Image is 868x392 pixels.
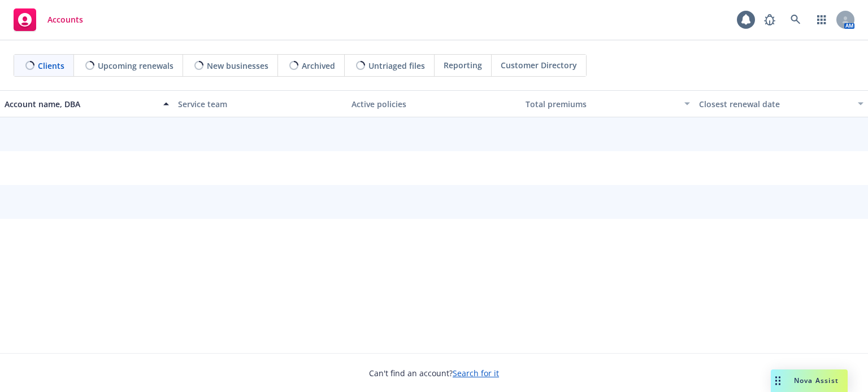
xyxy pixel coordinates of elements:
span: Archived [302,60,335,72]
div: Active policies [351,98,516,110]
a: Accounts [9,4,88,36]
button: Nova Assist [771,369,848,392]
span: Can't find an account? [369,367,499,379]
a: Report a Bug [758,8,781,31]
button: Closest renewal date [695,90,868,117]
a: Search for it [453,368,499,378]
span: New businesses [207,60,268,72]
div: Drag to move [771,369,785,392]
span: Accounts [47,15,83,24]
button: Service team [173,90,347,117]
a: Search [784,8,807,31]
span: Nova Assist [794,376,839,385]
span: Upcoming renewals [98,60,173,72]
span: Customer Directory [501,59,577,71]
div: Service team [178,98,342,110]
span: Untriaged files [368,60,425,72]
div: Closest renewal date [699,98,851,110]
span: Reporting [444,59,482,71]
div: Total premiums [526,98,678,110]
button: Total premiums [521,90,695,117]
button: Active policies [347,90,520,117]
a: Switch app [810,8,833,31]
div: Account name, DBA [5,98,157,110]
span: Clients [38,60,64,72]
